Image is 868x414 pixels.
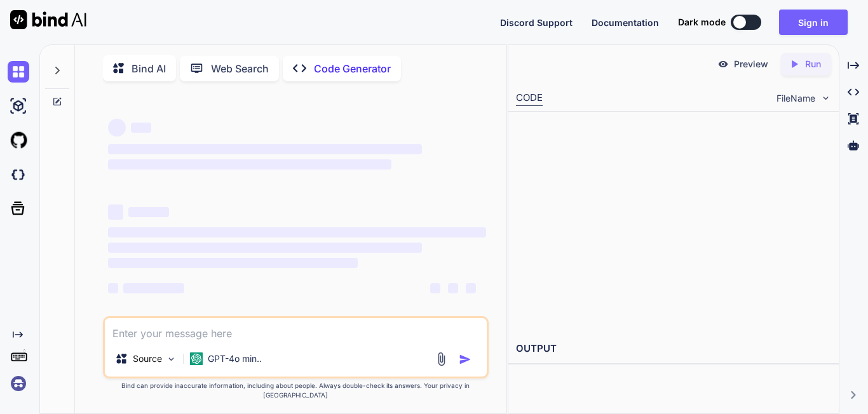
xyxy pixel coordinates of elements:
img: chat [8,61,29,83]
p: GPT-4o min.. [208,352,262,365]
div: CODE [516,91,543,106]
img: Bind AI [10,10,86,29]
img: darkCloudIdeIcon [8,164,29,185]
span: ‌ [108,119,126,137]
span: ‌ [123,283,184,293]
span: ‌ [108,258,358,268]
span: ‌ [108,144,422,154]
button: Discord Support [500,16,573,29]
p: Source [133,352,162,365]
p: Web Search [211,61,269,76]
span: ‌ [430,283,440,293]
img: icon [459,353,471,366]
span: ‌ [448,283,458,293]
p: Run [805,58,821,70]
span: ‌ [108,227,486,237]
img: signin [8,373,29,394]
img: chevron down [820,93,831,103]
img: ai-studio [8,95,29,117]
p: Preview [734,58,768,70]
img: GPT-4o mini [190,352,203,365]
span: FileName [776,92,815,105]
img: preview [717,58,729,70]
button: Documentation [592,16,659,29]
span: ‌ [108,283,118,293]
span: Dark mode [678,16,726,29]
span: ‌ [108,204,123,220]
img: githubLight [8,130,29,151]
p: Bind can provide inaccurate information, including about people. Always double-check its answers.... [103,381,489,400]
span: ‌ [108,159,391,170]
p: Bind AI [132,61,166,76]
img: attachment [434,352,449,366]
span: ‌ [108,243,422,253]
span: ‌ [131,123,151,133]
span: ‌ [128,207,169,217]
button: Sign in [779,10,848,35]
span: Discord Support [500,17,573,28]
span: ‌ [466,283,476,293]
span: Documentation [592,17,659,28]
img: Pick Models [166,354,177,364]
h2: OUTPUT [508,334,839,364]
p: Code Generator [314,61,391,76]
